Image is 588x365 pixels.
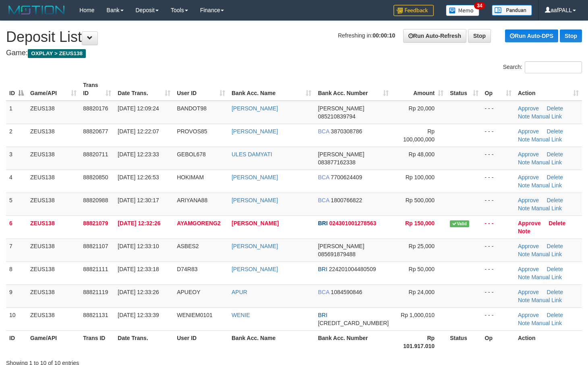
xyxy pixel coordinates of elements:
[177,289,200,295] span: APUEOY
[27,170,80,193] td: ZEUS138
[83,220,108,226] span: 88821079
[232,312,250,318] a: WENIE
[329,220,376,226] span: Copy 024301001278563 to clipboard
[27,261,80,284] td: ZEUS138
[318,174,329,180] span: BCA
[6,4,67,16] img: MOTION_logo.png
[492,5,532,16] img: panduan.png
[518,136,530,143] a: Note
[315,78,392,101] th: Bank Acc. Number: activate to sort column ascending
[177,220,221,226] span: AYAMGORENG2
[450,220,469,227] span: Valid transaction
[409,266,435,272] span: Rp 50,000
[28,49,86,58] span: OXPLAY > ZEUS138
[503,61,582,73] label: Search:
[232,243,278,249] a: [PERSON_NAME]
[409,289,435,295] span: Rp 24,000
[83,197,108,203] span: 88820988
[518,274,530,280] a: Note
[27,284,80,307] td: ZEUS138
[177,105,207,112] span: BANDOT98
[531,136,562,143] a: Manual Link
[482,307,515,330] td: - - -
[409,243,435,249] span: Rp 25,000
[518,320,530,326] a: Note
[547,312,563,318] a: Delete
[6,124,27,147] td: 2
[6,307,27,330] td: 10
[118,266,159,272] span: [DATE] 12:33:18
[331,289,362,295] span: Copy 1084590846 to clipboard
[474,2,485,9] span: 34
[118,151,159,158] span: [DATE] 12:23:33
[531,274,562,280] a: Manual Link
[318,320,389,326] span: Copy 343401042797536 to clipboard
[318,159,355,166] span: Copy 083877162338 to clipboard
[27,101,80,124] td: ZEUS138
[518,197,539,203] a: Approve
[482,193,515,216] td: - - -
[177,243,199,249] span: ASBES2
[482,238,515,261] td: - - -
[83,128,108,135] span: 88820677
[547,289,563,295] a: Delete
[6,216,27,238] td: 6
[547,243,563,249] a: Delete
[531,159,562,166] a: Manual Link
[228,78,315,101] th: Bank Acc. Name: activate to sort column ascending
[482,261,515,284] td: - - -
[447,330,481,353] th: Status
[6,29,582,45] h1: Deposit List
[177,312,213,318] span: WENIEM0101
[6,284,27,307] td: 9
[482,330,515,353] th: Op
[547,266,563,272] a: Delete
[515,330,582,353] th: Action
[482,216,515,238] td: - - -
[338,32,395,39] span: Refreshing in:
[318,105,364,112] span: [PERSON_NAME]
[232,151,272,158] a: ULES DAMYATI
[505,29,558,42] a: Run Auto-DPS
[118,197,159,203] span: [DATE] 12:30:17
[518,105,539,112] a: Approve
[80,78,114,101] th: Trans ID: activate to sort column ascending
[118,105,159,112] span: [DATE] 12:09:24
[232,266,278,272] a: [PERSON_NAME]
[409,151,435,158] span: Rp 48,000
[331,128,362,135] span: Copy 3870308786 to clipboard
[318,266,327,272] span: BRI
[318,197,329,203] span: BCA
[518,312,539,318] a: Approve
[409,105,435,112] span: Rp 20,000
[232,289,247,295] a: APUR
[177,174,204,180] span: HOKIMAM
[177,151,206,158] span: GEBOL678
[6,193,27,216] td: 5
[518,266,539,272] a: Approve
[27,330,80,353] th: Game/API
[331,197,362,203] span: Copy 1800766822 to clipboard
[547,128,563,135] a: Delete
[518,243,539,249] a: Approve
[547,174,563,180] a: Delete
[118,128,159,135] span: [DATE] 12:22:07
[403,29,466,43] a: Run Auto-Refresh
[27,193,80,216] td: ZEUS138
[174,330,228,353] th: User ID
[6,238,27,261] td: 7
[318,128,329,135] span: BCA
[114,330,174,353] th: Date Trans.
[518,289,539,295] a: Approve
[232,128,278,135] a: [PERSON_NAME]
[482,78,515,101] th: Op: activate to sort column ascending
[6,49,582,57] h4: Game:
[518,159,530,166] a: Note
[83,174,108,180] span: 88820850
[83,266,108,272] span: 88821111
[518,128,539,135] a: Approve
[518,251,530,257] a: Note
[80,330,114,353] th: Trans ID
[403,128,435,143] span: Rp 100,000,000
[525,61,582,73] input: Search:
